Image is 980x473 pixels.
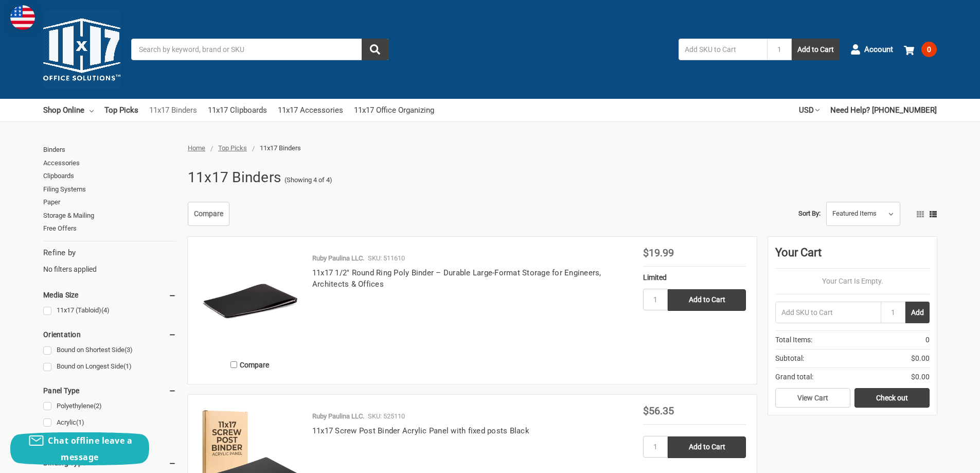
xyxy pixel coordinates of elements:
a: Home [188,144,205,152]
span: $19.99 [643,247,674,259]
div: Your Cart [775,244,930,269]
span: Account [864,44,893,56]
input: Add SKU to Cart [679,39,767,60]
img: 11x17.com [43,11,120,88]
img: 11x17 1/2" Round Ring Poly Binder – Durable Large-Format Storage for Engineers, Architects & Offices [199,248,301,351]
a: Need Help? [PHONE_NUMBER] [830,99,937,121]
span: Total Items: [775,335,812,345]
a: Storage & Mailing [43,209,176,222]
a: 11x17 Screw Post Binder Acrylic Panel with fixed posts Black [312,426,529,435]
a: Binders [43,143,176,156]
span: 11x17 Binders [260,144,301,152]
label: Compare [199,356,301,373]
a: Accessories [43,156,176,170]
a: 11x17 Office Organizing [354,99,434,121]
button: Add [905,302,930,323]
span: (1) [123,362,132,370]
span: (3) [124,346,133,354]
a: Top Picks [218,144,247,152]
div: Limited [643,272,746,283]
input: Compare [230,361,237,368]
h1: 11x17 Binders [188,164,281,191]
h5: Media Size [43,289,176,301]
a: Compare [188,202,229,226]
a: Clipboards [43,169,176,183]
p: SKU: 511610 [368,253,405,264]
a: Account [850,36,893,63]
button: Chat offline leave a message [10,432,149,465]
span: 0 [921,42,937,57]
p: Ruby Paulina LLC. [312,411,364,422]
iframe: Google Customer Reviews [895,445,980,473]
span: 0 [925,335,930,345]
p: SKU: 525110 [368,411,405,422]
input: Add to Cart [668,436,746,458]
a: 11x17 1/2" Round Ring Poly Binder – Durable Large-Format Storage for Engineers, Architects & Offices [312,268,601,289]
span: (Showing 4 of 4) [284,175,332,185]
a: Acrylic [43,416,176,430]
a: 11x17 Clipboards [208,99,267,121]
p: Ruby Paulina LLC. [312,253,364,264]
a: View Cart [775,388,850,408]
span: Subtotal: [775,353,804,364]
a: Paper [43,196,176,209]
button: Add to Cart [792,39,840,60]
div: No filters applied [43,247,176,275]
a: 11x17 (Tabloid) [43,304,176,318]
a: 0 [904,36,937,63]
span: Chat offline leave a message [48,435,132,463]
a: 11x17 Accessories [278,99,343,121]
a: Polyethylene [43,399,176,413]
h5: Refine by [43,247,176,259]
input: Add SKU to Cart [775,302,881,323]
span: (2) [94,402,102,410]
label: Sort By: [798,206,821,221]
a: Top Picks [104,99,138,121]
a: Free Offers [43,222,176,235]
a: 11x17 Binders [149,99,197,121]
img: duty and tax information for United States [10,5,35,30]
span: Grand total: [775,372,813,382]
span: (1) [76,418,84,426]
span: $56.35 [643,405,674,417]
a: Bound on Shortest Side [43,343,176,357]
a: USD [799,99,819,121]
span: (4) [101,306,110,314]
h5: Orientation [43,328,176,341]
h5: Panel Type [43,384,176,397]
a: Filing Systems [43,183,176,196]
p: Your Cart Is Empty. [775,276,930,287]
a: Bound on Longest Side [43,360,176,374]
input: Search by keyword, brand or SKU [131,39,388,60]
input: Add to Cart [668,289,746,311]
span: $0.00 [911,372,930,382]
a: Check out [854,388,930,408]
span: $0.00 [911,353,930,364]
a: Shop Online [43,99,94,121]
